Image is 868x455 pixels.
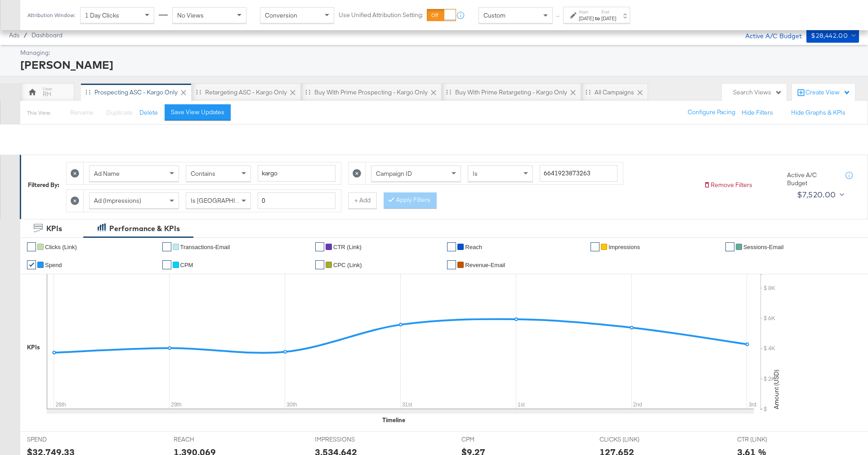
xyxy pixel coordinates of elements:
span: SPEND [27,435,94,444]
div: Retargeting ASC - Kargo only [205,88,287,97]
span: Revenue-Email [465,262,505,268]
div: Drag to reorder tab [85,89,90,94]
label: Start: [579,9,594,15]
text: Amount (USD) [772,370,780,409]
button: Configure Pacing [681,104,742,120]
button: Save View Updates [165,104,231,120]
div: [DATE] [601,15,616,22]
div: Active A/C Budget [736,28,802,42]
span: REACH [174,435,241,444]
div: $7,520.00 [797,188,836,201]
button: Delete [139,108,158,117]
button: $7,520.00 [793,187,846,202]
a: ✔ [725,242,734,251]
button: Hide Graphs & KPIs [791,108,846,117]
div: Create View [805,88,850,97]
button: $28,442.00 [806,28,859,43]
a: ✔ [162,260,171,269]
span: ↑ [554,15,562,18]
span: Reach [465,244,482,250]
button: Hide Filters [742,108,773,117]
a: ✔ [447,242,456,251]
strong: to [594,15,601,22]
div: $28,442.00 [811,30,848,41]
label: End: [601,9,616,15]
span: Ad (Impressions) [94,196,141,205]
div: Buy with Prime Prospecting - Kargo only [314,88,428,97]
span: Ad Name [94,170,120,178]
a: ✔ [315,260,324,269]
span: Custom [483,11,506,19]
div: Drag to reorder tab [196,89,201,94]
button: Remove Filters [703,181,752,189]
div: This View: [27,109,51,116]
a: ✔ [591,242,600,251]
span: Clicks (Link) [45,244,77,250]
a: ✔ [447,260,456,269]
div: Drag to reorder tab [305,89,310,94]
a: ✔ [162,242,171,251]
span: 1 Day Clicks [85,11,119,19]
span: Is [473,170,478,178]
div: KPIs [27,343,40,352]
a: ✔ [27,260,36,269]
span: No Views [177,11,204,19]
span: CPM [461,435,529,444]
div: Performance & KPIs [109,223,180,234]
span: / [19,31,31,39]
div: Save View Updates [171,108,224,116]
div: [DATE] [579,15,594,22]
div: Buy with Prime Retargeting - Kargo only [455,88,567,97]
div: Search Views [733,88,782,97]
a: Dashboard [31,31,63,39]
span: Duplicate [106,108,133,116]
span: CTR (Link) [333,244,362,250]
div: RH [43,90,51,98]
div: Timeline [382,416,405,424]
input: Enter a search term [540,165,617,182]
button: + Add [348,192,377,209]
span: IMPRESSIONS [315,435,382,444]
input: Enter a number [258,192,336,209]
span: Impressions [608,244,640,250]
div: Active A/C Budget [787,171,837,187]
div: Drag to reorder tab [446,89,451,94]
span: CPM [180,262,193,268]
div: Managing: [20,49,857,57]
span: Transactions-Email [180,244,230,250]
span: Rename [70,108,94,116]
div: [PERSON_NAME] [20,57,857,72]
span: Spend [45,262,62,268]
span: Campaign ID [376,170,412,178]
span: Ads [9,31,19,39]
a: ✔ [27,242,36,251]
span: CTR (LINK) [737,435,805,444]
span: Sessions-Email [743,244,784,250]
span: CLICKS (LINK) [600,435,667,444]
div: Prospecting ASC - Kargo only [94,88,178,97]
label: Use Unified Attribution Setting: [339,11,423,19]
div: Filtered By: [28,181,59,189]
div: Drag to reorder tab [586,89,591,94]
div: All Campaigns [595,88,634,97]
input: Enter a search term [258,165,336,182]
span: CPC (Link) [333,262,362,268]
a: ✔ [315,242,324,251]
span: Is [GEOGRAPHIC_DATA] [191,196,260,205]
span: Contains [191,170,215,178]
div: Attribution Window: [27,12,76,18]
span: Conversion [265,11,297,19]
div: KPIs [46,223,62,234]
